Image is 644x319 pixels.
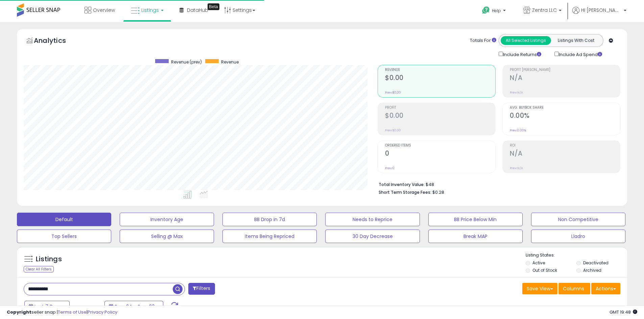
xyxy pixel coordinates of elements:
h2: 0.00% [510,112,620,121]
button: 30 Day Decrease [325,230,420,243]
button: Save View [522,283,557,294]
span: Revenue [221,59,239,65]
small: Prev: $0.00 [385,90,401,95]
p: Listing States: [526,252,627,259]
button: Top Sellers [17,230,111,243]
label: Archived [583,267,601,273]
button: Actions [591,283,620,294]
small: Prev: N/A [510,166,523,170]
span: Help [492,8,501,14]
span: Revenue [385,68,495,72]
button: BB Price Below Min [428,213,523,226]
div: Include Ad Spend [549,50,613,58]
span: 2025-10-8 19:48 GMT [610,309,637,315]
li: $48 [379,180,615,188]
h2: $0.00 [385,74,495,83]
span: Overview [93,7,115,14]
span: Avg. Buybox Share [510,106,620,110]
button: Listings With Cost [551,36,601,45]
a: Privacy Policy [88,309,117,315]
button: BB Drop in 7d [222,213,317,226]
small: Prev: N/A [510,90,523,95]
span: Compared to: [71,304,102,310]
h2: N/A [510,150,620,159]
span: Profit [PERSON_NAME] [510,68,620,72]
button: Selling @ Max [120,230,214,243]
span: Revenue (prev) [171,59,202,65]
h5: Listings [36,255,62,264]
button: Columns [558,283,590,294]
span: Profit [385,106,495,110]
h2: 0 [385,150,495,159]
small: Prev: $0.00 [385,128,401,132]
a: Hi [PERSON_NAME] [572,7,626,22]
span: Zentra LLC [532,7,557,14]
button: Filters [188,283,215,295]
span: ROI [510,144,620,148]
b: Short Term Storage Fees: [379,189,431,195]
h2: $0.00 [385,112,495,121]
button: Default [17,213,111,226]
button: All Selected Listings [501,36,551,45]
label: Out of Stock [532,267,557,273]
div: seller snap | | [7,309,117,316]
div: Tooltip anchor [208,3,219,10]
button: Inventory Age [120,213,214,226]
button: Break MAP [428,230,523,243]
span: Listings [141,7,159,14]
button: Last 7 Days [24,301,70,312]
button: Sep-24 - Sep-30 [104,301,163,312]
button: Needs to Reprice [325,213,420,226]
span: Ordered Items [385,144,495,148]
span: Columns [563,285,584,292]
span: Last 7 Days [34,303,61,310]
a: Terms of Use [58,309,87,315]
span: DataHub [187,7,208,14]
b: Total Inventory Value: [379,182,425,187]
span: $0.28 [432,189,444,195]
label: Deactivated [583,260,609,266]
span: Sep-24 - Sep-30 [115,303,155,310]
strong: Copyright [7,309,31,315]
label: Active [532,260,545,266]
i: Get Help [482,6,490,15]
div: Clear All Filters [24,266,54,272]
button: Items Being Repriced [222,230,317,243]
small: Prev: 0.00% [510,128,526,132]
h2: N/A [510,74,620,83]
a: Help [477,1,512,22]
div: Totals For [470,37,496,44]
h5: Analytics [34,36,79,47]
small: Prev: 0 [385,166,395,170]
button: Lladro [531,230,625,243]
button: Non Competitive [531,213,625,226]
span: Hi [PERSON_NAME] [581,7,622,14]
div: Include Returns [494,50,549,58]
